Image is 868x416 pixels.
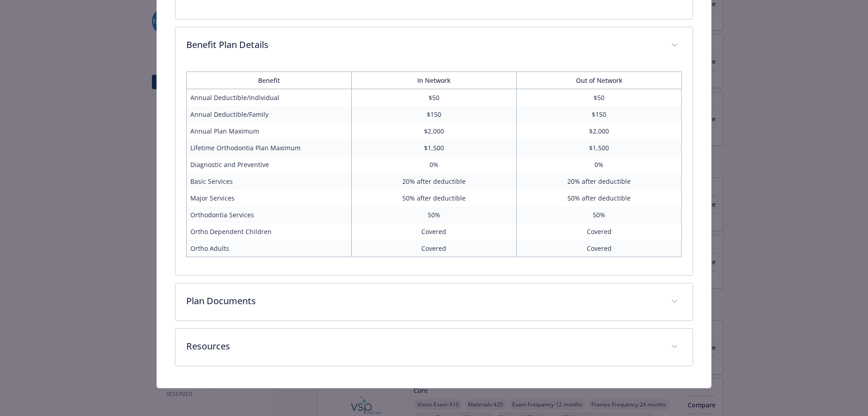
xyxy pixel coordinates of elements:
[517,123,682,139] td: $2,000
[517,139,682,156] td: $1,500
[351,240,516,257] td: Covered
[517,106,682,123] td: $150
[517,173,682,190] td: 20% after deductible
[186,106,351,123] td: Annual Deductible/Family
[186,339,660,353] p: Resources
[351,106,516,123] td: $150
[517,190,682,206] td: 50% after deductible
[351,156,516,173] td: 0%
[186,206,351,223] td: Orthodontia Services
[186,173,351,190] td: Basic Services
[186,240,351,257] td: Ortho Adults
[517,223,682,240] td: Covered
[351,139,516,156] td: $1,500
[175,27,693,64] div: Benefit Plan Details
[351,206,516,223] td: 50%
[517,206,682,223] td: 50%
[351,223,516,240] td: Covered
[351,89,516,106] td: $50
[175,283,693,320] div: Plan Documents
[175,64,693,275] div: Benefit Plan Details
[186,72,351,89] th: Benefit
[186,123,351,139] td: Annual Plan Maximum
[351,173,516,190] td: 20% after deductible
[186,38,660,52] p: Benefit Plan Details
[186,139,351,156] td: Lifetime Orthodontia Plan Maximum
[175,329,693,366] div: Resources
[517,89,682,106] td: $50
[186,294,660,308] p: Plan Documents
[186,89,351,106] td: Annual Deductible/Individual
[186,190,351,206] td: Major Services
[186,156,351,173] td: Diagnostic and Preventive
[517,240,682,257] td: Covered
[517,156,682,173] td: 0%
[186,223,351,240] td: Ortho Dependent Children
[351,72,516,89] th: In Network
[351,190,516,206] td: 50% after deductible
[517,72,682,89] th: Out of Network
[351,123,516,139] td: $2,000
